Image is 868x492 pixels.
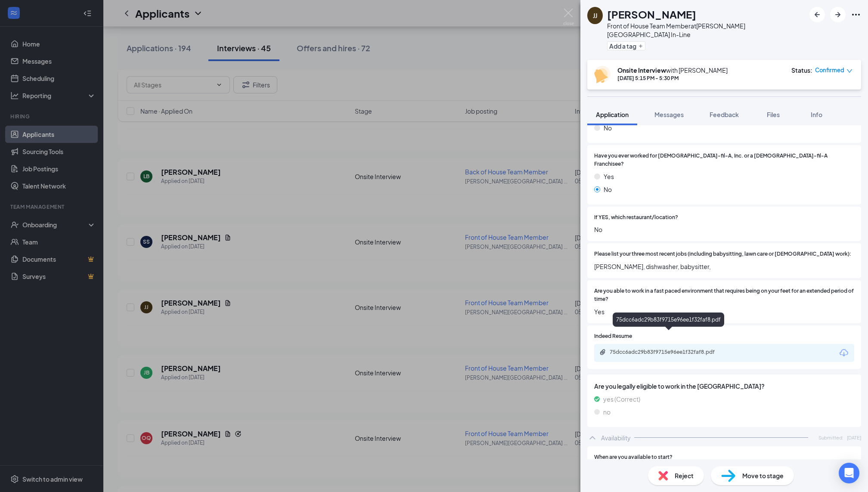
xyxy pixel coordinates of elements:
[613,313,724,327] div: 75dcc6adc29b83f9715e96ee1f32faf8.pdf
[594,287,854,303] span: Are you able to work in a fast paced environment that requires being on your feet for an extended...
[617,66,728,74] div: with [PERSON_NAME]
[594,262,854,271] span: [PERSON_NAME], dishwasher, babysitter,
[601,433,631,442] div: Availability
[594,250,851,258] span: Please list your three most recent jobs (including babysitting, lawn care or [DEMOGRAPHIC_DATA] w...
[604,172,614,181] span: Yes
[815,66,844,74] span: Confirmed
[594,332,632,340] span: Indeed Resume
[610,349,730,356] div: 75dcc6adc29b83f9715e96ee1f32faf8.pdf
[809,7,825,22] button: ArrowLeftNew
[587,433,598,443] svg: ChevronUp
[607,41,645,50] button: PlusAdd a tag
[791,66,812,74] div: Status :
[839,348,849,358] svg: Download
[599,349,606,356] svg: Paperclip
[818,434,843,441] span: Submitted:
[638,43,643,49] svg: Plus
[833,9,843,20] svg: ArrowRight
[607,7,696,22] h1: [PERSON_NAME]
[617,74,728,82] div: [DATE] 5:15 PM - 5:30 PM
[594,381,854,391] span: Are you legally eligible to work in the [GEOGRAPHIC_DATA]?
[812,9,822,20] svg: ArrowLeftNew
[594,307,854,316] span: Yes
[607,22,805,39] div: Front of House Team Member at [PERSON_NAME][GEOGRAPHIC_DATA] In-Line
[594,152,854,168] span: Have you ever worked for [DEMOGRAPHIC_DATA]-fil-A, Inc. or a [DEMOGRAPHIC_DATA]-fil-A Franchisee?
[603,407,611,417] span: no
[596,111,629,118] span: Application
[599,349,739,357] a: Paperclip75dcc6adc29b83f9715e96ee1f32faf8.pdf
[617,66,666,74] b: Onsite Interview
[594,214,678,222] span: If YES, which restaurant/location?
[830,7,846,22] button: ArrowRight
[742,471,784,480] span: Move to stage
[594,453,673,461] span: When are you available to start?
[710,111,739,118] span: Feedback
[593,11,597,20] div: JJ
[604,123,612,133] span: No
[846,68,852,74] span: down
[811,111,822,118] span: Info
[839,463,859,483] div: Open Intercom Messenger
[767,111,780,118] span: Files
[654,111,684,118] span: Messages
[604,185,612,194] span: No
[603,394,640,404] span: yes (Correct)
[594,225,854,234] span: No
[675,471,694,480] span: Reject
[847,434,861,441] span: [DATE]
[851,9,861,20] svg: Ellipses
